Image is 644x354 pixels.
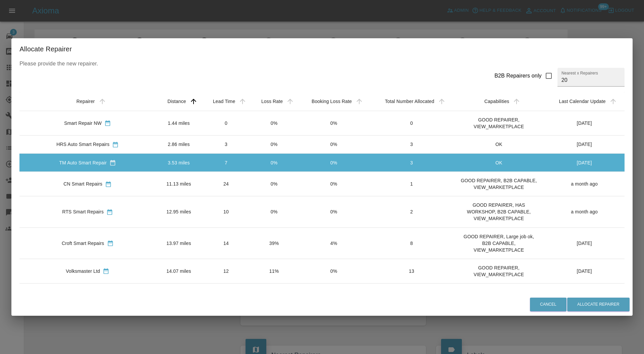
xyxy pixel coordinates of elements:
td: 13 [370,259,453,283]
div: Repairer [76,99,95,104]
div: Capabilities [484,99,509,104]
div: Distance [167,99,186,104]
td: 14.07 miles [156,259,202,283]
td: 0% [250,111,298,135]
div: B2B Repairers only [494,72,542,80]
td: 0% [298,135,370,153]
td: 3 [370,135,453,153]
td: 12 [202,259,251,283]
td: 24 [202,172,251,196]
div: Volksmaster Ltd [66,268,100,274]
td: 0% [250,283,298,301]
td: a month ago [544,196,624,227]
td: OK [453,135,544,153]
td: 0 [202,111,251,135]
div: CN Smart Repairs [63,181,102,187]
td: 3 [202,135,251,153]
div: Croft Smart Repairs [62,240,104,247]
label: Nearest x Repairers [561,70,598,76]
td: 0% [298,259,370,283]
td: 2 [370,196,453,227]
td: 8 [370,227,453,259]
td: 0% [298,111,370,135]
td: [DATE] [544,283,624,301]
td: OK [453,283,544,301]
td: 3 [370,154,453,172]
div: Total Number Allocated [385,99,434,104]
button: Cancel [530,298,567,311]
td: 14.19 miles [156,283,202,301]
td: GOOD REPAIRER, Large job ok, B2B CAPABLE, VIEW_MARKETPLACE [453,227,544,259]
td: [DATE] [544,135,624,153]
td: 3.53 miles [156,154,202,172]
td: 0% [250,196,298,227]
td: 0 [370,283,453,301]
td: 0 [202,283,251,301]
button: Allocate Repairer [567,298,630,311]
td: 0% [250,135,298,153]
td: 0% [298,196,370,227]
td: 1.44 miles [156,111,202,135]
td: 0 [370,111,453,135]
td: GOOD REPAIRER, VIEW_MARKETPLACE [453,111,544,135]
td: 14 [202,227,251,259]
div: TM Auto Smart Repair [59,159,107,166]
td: 0% [250,172,298,196]
p: Please provide the new repairer. [19,60,625,68]
td: [DATE] [544,154,624,172]
td: GOOD REPAIRER, VIEW_MARKETPLACE [453,259,544,283]
td: [DATE] [544,227,624,259]
td: a month ago [544,172,624,196]
div: Lead Time [213,99,235,104]
td: 2.86 miles [156,135,202,153]
td: 11.13 miles [156,172,202,196]
div: Smart Repair NW [64,120,102,127]
td: 7 [202,154,251,172]
td: 0% [298,283,370,301]
div: Loss Rate [261,99,283,104]
td: 12.95 miles [156,196,202,227]
td: [DATE] [544,259,624,283]
h2: Allocate Repairer [11,38,633,60]
td: OK [453,154,544,172]
td: GOOD REPAIRER, B2B CAPABLE, VIEW_MARKETPLACE [453,172,544,196]
td: 4% [298,227,370,259]
td: 11% [250,259,298,283]
td: 1 [370,172,453,196]
td: 39% [250,227,298,259]
td: 0% [298,172,370,196]
td: 0% [250,154,298,172]
td: 0% [298,154,370,172]
td: [DATE] [544,111,624,135]
div: RTS Smart Repairs [62,208,104,215]
td: 13.97 miles [156,227,202,259]
div: HRS Auto Smart Repairs [56,141,109,148]
div: Booking Loss Rate [312,99,352,104]
td: GOOD REPAIRER, HAS WORKSHOP, B2B CAPABLE, VIEW_MARKETPLACE [453,196,544,227]
div: Last Calendar Update [559,99,606,104]
td: 10 [202,196,251,227]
